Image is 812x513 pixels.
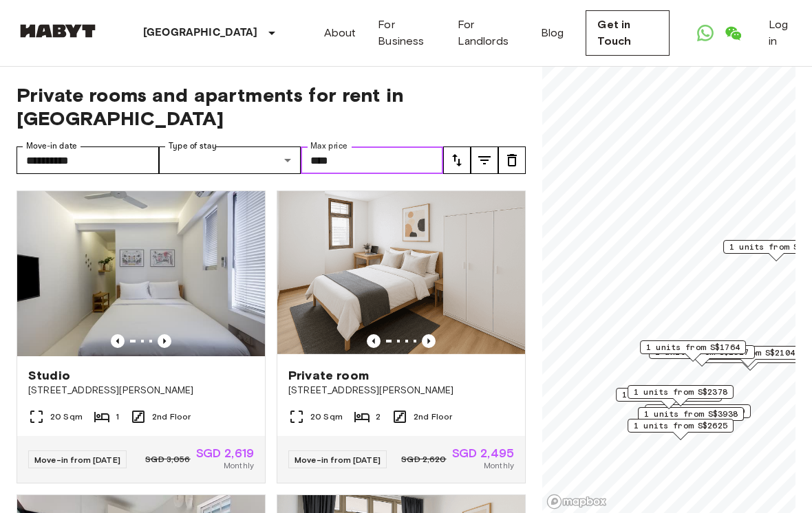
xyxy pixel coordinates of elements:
[17,24,99,38] img: Habyt
[17,190,266,483] a: Marketing picture of unit SG-01-058-001-01Previous imagePrevious imageStudio[STREET_ADDRESS][PERS...
[310,140,348,152] label: Max price
[145,453,190,466] span: SGD 3,056
[288,384,514,397] span: [STREET_ADDRESS][PERSON_NAME]
[443,146,471,174] button: tune
[628,385,734,406] div: Map marker
[310,411,343,423] span: 20 Sqm
[651,405,745,417] span: 1 units from S$3600
[111,334,125,348] button: Previous image
[634,386,727,398] span: 1 units from S$2378
[655,346,749,358] span: 1 units from S$2527
[34,455,120,465] span: Move-in from [DATE]
[484,459,514,472] span: Monthly
[616,388,722,409] div: Map marker
[28,367,70,384] span: Studio
[414,411,452,423] span: 2nd Floor
[644,408,738,420] span: 1 units from S$3938
[634,419,727,432] span: 1 units from S$2625
[367,334,381,348] button: Previous image
[719,19,747,47] a: Open WeChat
[692,19,719,47] a: Open WhatsApp
[288,367,369,384] span: Private room
[401,453,446,466] span: SGD 2,620
[277,190,526,483] a: Marketing picture of unit SG-01-001-006-01Previous imagePrevious imagePrivate room[STREET_ADDRESS...
[701,347,795,359] span: 1 units from S$2104
[645,404,751,426] div: Map marker
[452,447,514,459] span: SGD 2,495
[378,17,435,50] a: For Business
[26,140,77,152] label: Move-in date
[196,447,254,459] span: SGD 2,619
[277,191,525,356] img: Marketing picture of unit SG-01-001-006-01
[546,494,607,510] a: Mapbox logo
[17,191,265,356] img: Marketing picture of unit SG-01-058-001-01
[50,411,83,423] span: 20 Sqm
[295,455,381,465] span: Move-in from [DATE]
[640,340,746,362] div: Map marker
[28,384,254,397] span: [STREET_ADDRESS][PERSON_NAME]
[586,10,670,56] a: Get in Touch
[646,341,740,353] span: 1 units from S$1764
[324,25,356,41] a: About
[458,17,519,50] a: For Landlords
[541,25,564,41] a: Blog
[143,25,258,41] p: [GEOGRAPHIC_DATA]
[638,407,744,428] div: Map marker
[158,334,171,348] button: Previous image
[471,146,498,174] button: tune
[376,411,381,423] span: 2
[17,83,526,130] span: Private rooms and apartments for rent in [GEOGRAPHIC_DATA]
[769,17,795,50] a: Log in
[116,411,119,423] span: 1
[169,140,217,152] label: Type of stay
[152,411,191,423] span: 2nd Floor
[622,389,716,401] span: 1 units from S$3024
[17,146,159,174] input: Choose date, selected date is 1 Oct 2025
[224,459,254,472] span: Monthly
[422,334,436,348] button: Previous image
[628,419,734,440] div: Map marker
[649,345,755,367] div: Map marker
[498,146,526,174] button: tune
